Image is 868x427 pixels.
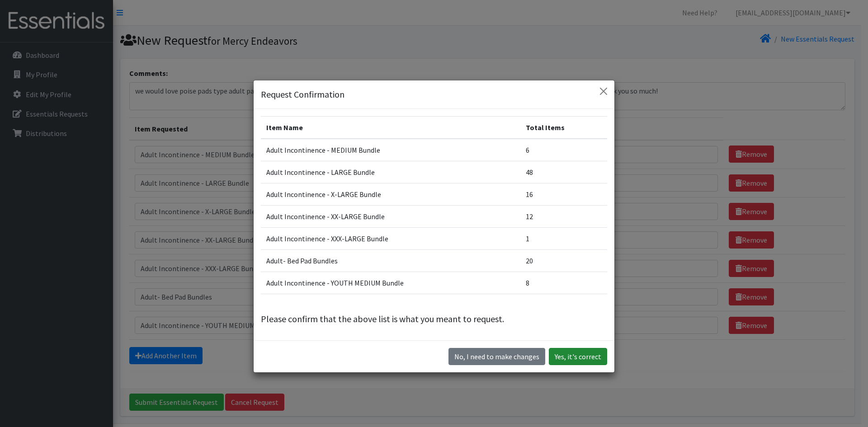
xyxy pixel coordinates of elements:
p: Please confirm that the above list is what you meant to request. [261,312,607,326]
td: Adult Incontinence - MEDIUM Bundle [261,139,520,161]
h5: Request Confirmation [261,88,344,101]
td: 12 [520,205,607,227]
td: Adult Incontinence - YOUTH MEDIUM Bundle [261,272,520,294]
td: Adult Incontinence - XX-LARGE Bundle [261,205,520,227]
td: Adult Incontinence - X-LARGE Bundle [261,183,520,205]
td: Adult- Bed Pad Bundles [261,249,520,272]
button: Yes, it's correct [549,348,607,365]
td: Adult Incontinence - LARGE Bundle [261,161,520,183]
td: 1 [520,227,607,249]
td: 48 [520,161,607,183]
td: Adult Incontinence - XXX-LARGE Bundle [261,227,520,249]
td: 6 [520,139,607,161]
button: No I need to make changes [448,348,545,365]
button: Close [596,84,611,99]
td: 16 [520,183,607,205]
th: Total Items [520,116,607,139]
th: Item Name [261,116,520,139]
td: 8 [520,272,607,294]
td: 20 [520,249,607,272]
